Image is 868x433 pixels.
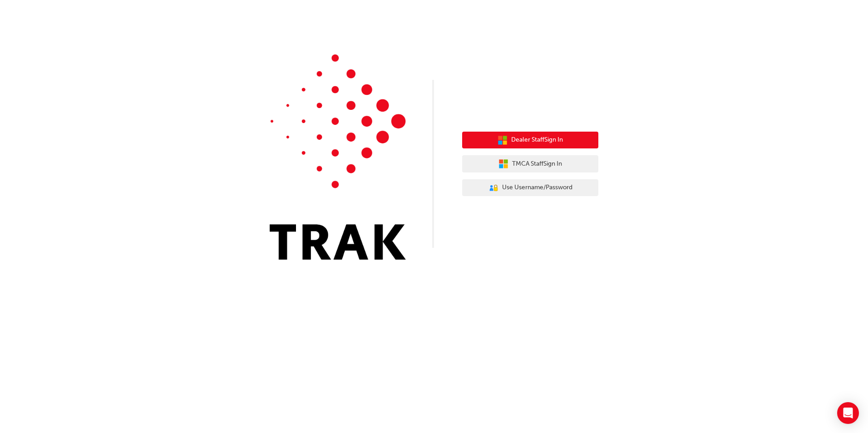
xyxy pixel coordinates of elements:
[837,402,859,424] div: Open Intercom Messenger
[270,54,406,260] img: Trak
[462,155,598,172] button: TMCA StaffSign In
[512,159,562,169] span: TMCA Staff Sign In
[502,182,572,193] span: Use Username/Password
[462,132,598,149] button: Dealer StaffSign In
[462,179,598,197] button: Use Username/Password
[511,135,563,145] span: Dealer Staff Sign In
